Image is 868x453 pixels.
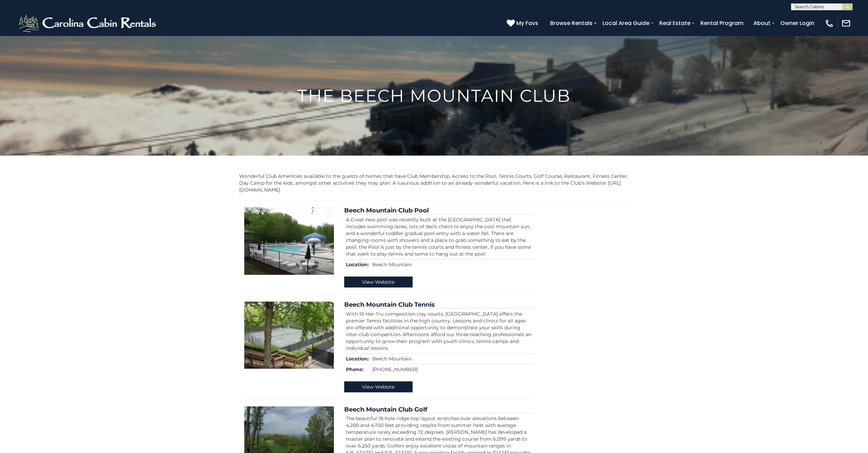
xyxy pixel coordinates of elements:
a: Real Estate [656,17,694,29]
a: Beech Mountain Club Tennis [344,301,435,308]
td: A Great new pool was recently built at the [GEOGRAPHIC_DATA] that includes swimming lanes, lots o... [344,214,534,259]
a: Rental Program [697,17,747,29]
td: Beech Mountain [371,259,534,270]
a: View Website [344,277,413,287]
td: Beech Mountain [371,353,534,364]
strong: Location: [346,356,369,362]
img: Beech Mountain Club Pool [244,207,334,275]
img: Beech Mountain Club Tennis [244,302,334,369]
img: phone-regular-white.png [825,19,834,28]
a: Beech Mountain Club Pool [344,207,429,214]
a: Owner Login [777,17,818,29]
img: mail-regular-white.png [841,19,851,28]
a: Beech Mountain Club Golf [344,406,427,413]
a: My Favs [507,19,540,28]
a: View Website [344,381,413,392]
p: Wonderful Club Amenities available to the guests of homes that have Club Membership. Access to th... [239,173,629,193]
strong: Phone: [346,366,364,372]
a: Local Area Guide [599,17,653,29]
img: White-1-2.png [17,13,159,34]
td: With 10 Har-Tru composition clay courts, [GEOGRAPHIC_DATA] offers the premier Tennis facilities i... [344,308,534,353]
span: My Favs [516,19,538,27]
a: Browse Rentals [547,17,596,29]
td: [PHONE_NUMBER] [371,364,534,375]
strong: Location: [346,261,369,268]
a: About [750,17,774,29]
